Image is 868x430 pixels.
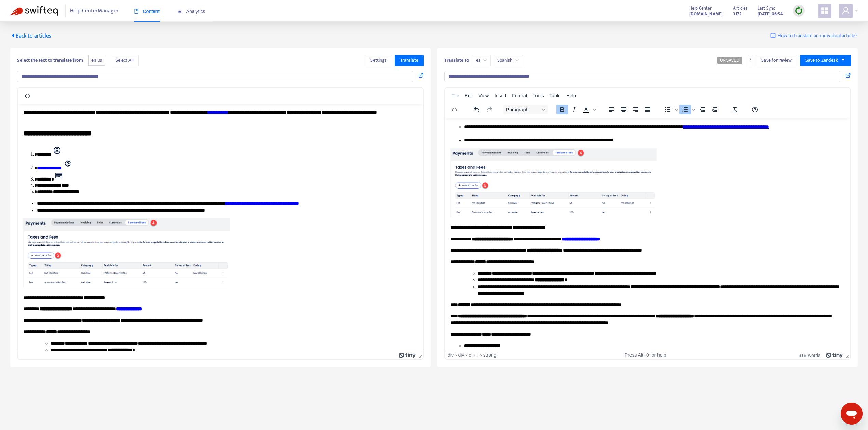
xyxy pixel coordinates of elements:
[729,105,741,114] button: Clear formatting
[444,56,469,64] b: Translate To
[400,57,418,64] span: Translate
[177,9,205,14] span: Analytics
[474,352,475,358] div: ›
[177,9,182,14] span: area-chart
[70,4,119,17] span: Help Center Manager
[17,56,83,64] b: Select the text to translate from
[10,31,51,41] span: Back to articles
[820,6,829,15] span: appstore
[630,105,641,114] button: Align right
[18,104,423,351] iframe: Rich Text Area
[549,93,560,98] span: Table
[494,93,506,98] span: Insert
[843,351,850,359] div: Press the Up and Down arrow keys to resize the editor.
[480,352,482,358] div: ›
[842,6,850,15] span: user
[465,93,473,98] span: Edit
[458,352,464,358] div: div
[134,9,139,14] span: book
[580,352,711,358] div: Press Alt+0 for help
[503,105,548,114] button: Block Paragraph
[733,10,741,18] strong: 3172
[777,32,858,40] span: How to translate an individual article?
[748,55,753,66] button: more
[448,352,454,358] div: div
[662,105,679,114] div: Bullet list
[606,105,618,114] button: Align left
[642,105,653,114] button: Justify
[451,93,459,98] span: File
[566,93,576,98] span: Help
[116,57,133,64] span: Select All
[761,57,792,64] span: Save for review
[826,352,843,358] a: Powered by Tiny
[10,6,58,16] img: Swifteq
[568,105,580,114] button: Italic
[689,4,712,12] span: Help Center
[134,9,160,14] span: Content
[795,6,803,15] img: sync.dc5367851b00ba804db3.png
[399,352,416,358] a: Powered by Tiny
[497,55,519,66] span: Spanish
[770,32,858,40] a: How to translate an individual article?
[709,105,720,114] button: Increase indent
[748,57,753,62] span: more
[758,10,783,18] strong: [DATE] 06:54
[720,58,740,63] span: UNSAVED
[580,105,597,114] div: Text color Black
[805,57,838,64] span: Save to Zendesk
[697,105,708,114] button: Decrease indent
[506,107,540,112] span: Paragraph
[416,351,423,359] div: Press the Up and Down arrow keys to resize the editor.
[841,403,863,425] iframe: Botón para iniciar la ventana de mensajería
[556,105,568,114] button: Bold
[483,352,497,358] div: strong
[733,4,747,12] span: Articles
[679,105,696,114] div: Numbered list
[469,352,472,358] div: ol
[689,10,723,18] a: [DOMAIN_NAME]
[455,352,457,358] div: ›
[478,93,489,98] span: View
[799,352,821,358] button: 818 words
[477,352,479,358] div: li
[758,4,775,12] span: Last Sync
[749,105,761,114] button: Help
[370,57,387,64] span: Settings
[476,55,487,66] span: es
[88,55,105,66] span: en-us
[10,33,16,38] span: caret-left
[841,57,845,62] span: caret-down
[483,105,495,114] button: Redo
[756,55,797,66] button: Save for review
[512,93,527,98] span: Format
[770,33,776,39] img: image-link
[618,105,629,114] button: Align center
[800,55,851,66] button: Save to Zendeskcaret-down
[110,55,139,66] button: Select All
[445,118,850,351] iframe: Rich Text Area
[465,352,467,358] div: ›
[365,55,392,66] button: Settings
[395,55,424,66] button: Translate
[471,105,483,114] button: Undo
[533,93,544,98] span: Tools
